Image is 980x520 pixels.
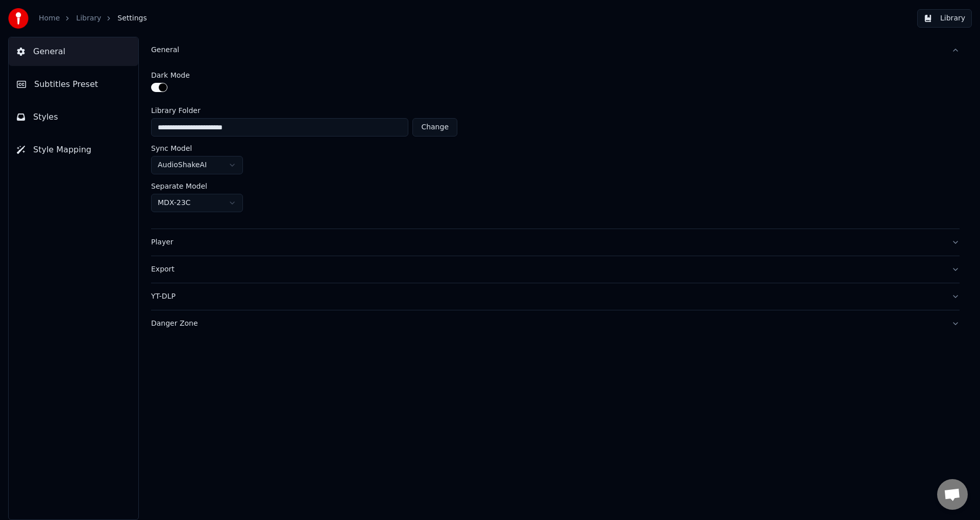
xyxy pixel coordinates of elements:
[151,283,960,310] button: YT-DLP
[937,479,968,510] a: Open chat
[151,45,943,55] div: General
[151,72,190,79] label: Dark Mode
[9,103,138,131] button: Styles
[412,118,457,137] button: Change
[117,13,146,24] span: Settings
[33,144,91,156] span: Style Mapping
[151,183,207,190] label: Separate Model
[151,107,457,114] label: Library Folder
[34,78,98,91] span: Subtitles Preset
[151,229,960,256] button: Player
[9,70,138,99] button: Subtitles Preset
[33,46,65,58] span: General
[39,13,147,24] nav: breadcrumb
[151,145,192,152] label: Sync Model
[151,37,960,63] button: General
[8,8,29,29] img: youka
[151,256,960,283] button: Export
[76,13,101,24] a: Library
[151,310,960,337] button: Danger Zone
[9,37,138,66] button: General
[151,237,943,247] div: Player
[151,291,943,302] div: YT-DLP
[151,319,943,329] div: Danger Zone
[151,264,943,275] div: Export
[9,135,138,164] button: Style Mapping
[33,111,58,123] span: Styles
[917,9,972,28] button: Library
[151,63,960,229] div: General
[39,13,60,24] a: Home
